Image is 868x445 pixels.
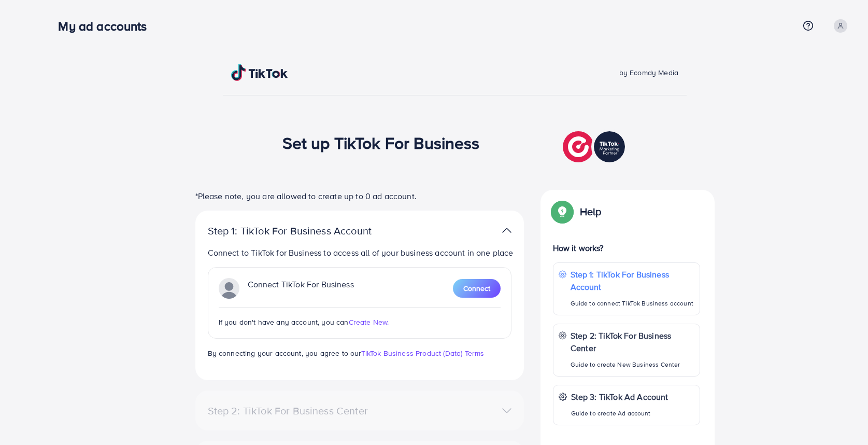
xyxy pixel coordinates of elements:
p: Guide to create Ad account [571,407,668,420]
h1: Set up TikTok For Business [282,133,480,152]
p: Step 1: TikTok For Business Account [208,225,405,237]
img: TikTok [231,64,288,81]
p: Step 2: TikTok For Business Center [571,329,694,354]
img: TikTok partner [563,129,628,165]
span: by Ecomdy Media [619,67,678,78]
img: Popup guide [553,202,572,221]
p: Guide to connect TikTok Business account [571,297,694,310]
p: Step 1: TikTok For Business Account [571,268,694,293]
h3: My ad accounts [58,19,155,34]
p: How it works? [553,242,700,254]
p: *Please note, you are allowed to create up to 0 ad account. [195,190,524,202]
img: TikTok partner [502,223,511,238]
p: Step 3: TikTok Ad Account [571,391,668,403]
p: Help [580,205,602,218]
p: Guide to create New Business Center [571,358,694,371]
